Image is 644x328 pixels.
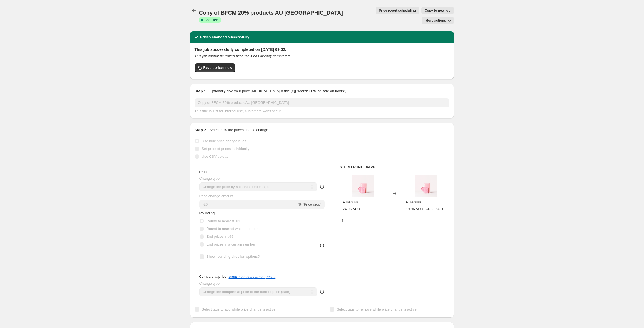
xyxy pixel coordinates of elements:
[199,176,220,181] span: Change type
[207,254,260,259] span: Show rounding direction options?
[207,234,233,239] span: End prices in .99
[195,63,235,72] button: Revert prices now
[207,219,240,223] span: Round to nearest .01
[199,194,233,198] span: Price change amount
[337,307,417,311] span: Select tags to remove while price change is active
[379,8,416,13] span: Price revert scheduling
[207,227,258,231] span: Round to nearest whole number
[199,170,207,174] h3: Price
[195,54,291,58] i: This job cannot be edited because it has already completed.
[195,127,207,133] h2: Step 2.
[340,165,449,169] h6: STOREFRONT EXAMPLE
[426,206,443,212] strike: 24.95 AUD
[190,7,198,14] button: Price change jobs
[229,275,276,279] button: What's the compare at price?
[406,206,423,212] div: 19.96 AUD
[343,206,360,212] div: 24.95 AUD
[203,66,232,70] span: Revert prices now
[200,34,250,40] h2: Prices changed successfully
[406,200,421,204] span: Cleanies
[199,274,227,279] h3: Compare at price
[202,147,250,151] span: Set product prices individually
[199,200,297,209] input: -15
[425,18,446,23] span: More actions
[205,18,219,22] span: Complete
[202,154,228,159] span: Use CSV upload
[202,139,246,143] span: Use bulk price change rules
[343,200,358,204] span: Cleanies
[422,17,454,24] button: More actions
[199,281,220,286] span: Change type
[195,98,449,107] input: 30% off holiday sale
[319,184,325,189] div: help
[195,47,449,52] h2: This job successfully completed on [DATE] 09:02.
[209,127,268,133] p: Select how the prices should change
[195,88,207,94] h2: Step 1.
[195,109,281,113] span: This title is just for internal use, customers won't see it
[352,175,374,197] img: Girls_Get_Off_Cleanies_Intimate_Care_Wipes_Intimate_Care-05_6f31e96a-ddcf-48c9-a876-96337d40dff7_...
[199,10,343,16] span: Copy of BFCM 20% products AU [GEOGRAPHIC_DATA]
[202,307,276,311] span: Select tags to add while price change is active
[425,8,451,13] span: Copy to new job
[298,202,321,206] span: % (Price drop)
[319,289,325,294] div: help
[376,7,419,14] button: Price revert scheduling
[199,211,215,215] span: Rounding
[415,175,437,197] img: Girls_Get_Off_Cleanies_Intimate_Care_Wipes_Intimate_Care-05_6f31e96a-ddcf-48c9-a876-96337d40dff7_...
[421,7,454,14] button: Copy to new job
[207,242,255,246] span: End prices in a certain number
[209,88,346,94] p: Optionally give your price [MEDICAL_DATA] a title (eg "March 30% off sale on boots")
